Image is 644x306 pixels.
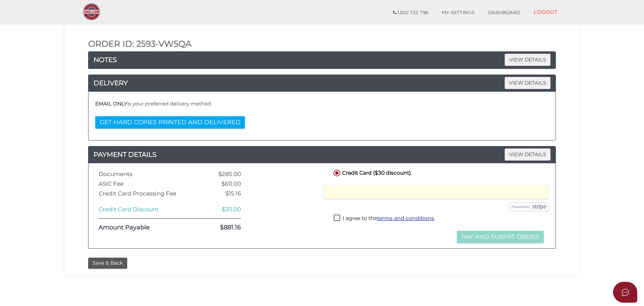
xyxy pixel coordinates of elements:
[88,78,556,88] a: DELIVERYVIEW DETAILS
[94,224,192,231] div: Amount Payable
[505,54,550,65] span: VIEW DETAILS
[94,206,192,213] div: Credit Card Discount
[328,189,544,195] iframe: Secure card payment input frame
[192,171,246,177] div: $285.00
[88,39,556,49] h2: Order ID: 2593-Vw5qa
[481,6,527,19] a: DASHBOARD
[88,78,556,88] h4: DELIVERY
[94,181,192,187] div: ASIC Fee
[192,181,246,187] div: $611.00
[88,54,556,65] a: NOTESVIEW DETAILS
[94,171,192,177] div: Documents
[332,168,411,177] label: Credit Card ($30 discount)
[527,5,564,19] a: LOGOUT
[192,224,246,231] div: $881.16
[613,282,637,303] button: Open asap
[509,203,549,211] img: stripe.png
[88,149,556,160] h4: PAYMENT DETAILS
[377,215,434,221] a: terms and conditions
[435,6,481,19] a: MY SETTINGS
[505,148,550,160] span: VIEW DETAILS
[88,258,127,269] button: Save & Back
[95,100,128,107] b: EMAIL ONLY
[192,206,246,213] div: -$30.00
[192,190,246,197] div: $15.16
[386,6,435,19] a: 1300 722 796
[334,215,435,223] label: I agree to the .
[94,190,192,197] div: Credit Card Processing Fee
[88,149,556,160] a: PAYMENT DETAILSVIEW DETAILS
[95,101,549,107] h4: is your preferred delivery method.
[457,231,544,243] button: Pay and Submit Order
[505,77,550,89] span: VIEW DETAILS
[95,116,245,129] button: GET HARD COPIES PRINTED AND DELIVERED
[88,54,556,65] h4: NOTES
